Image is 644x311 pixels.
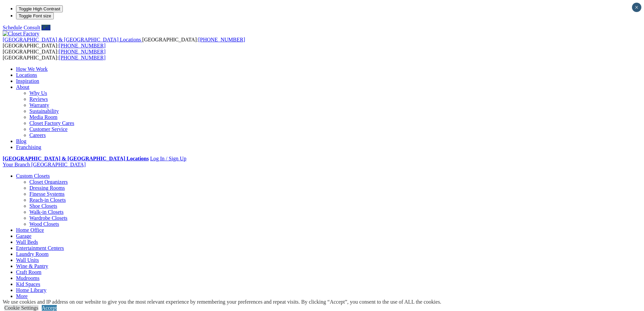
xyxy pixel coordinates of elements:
[3,156,149,161] a: [GEOGRAPHIC_DATA] & [GEOGRAPHIC_DATA] Locations
[16,138,26,144] a: Blog
[29,108,59,114] a: Sustainability
[198,37,245,42] a: [PHONE_NUMBER]
[16,66,48,72] a: How We Work
[4,305,38,311] a: Cookie Settings
[16,227,44,233] a: Home Office
[19,13,51,18] span: Toggle Font size
[41,25,50,30] a: Call
[16,78,39,84] a: Inspiration
[29,126,67,132] a: Customer Service
[31,162,86,167] span: [GEOGRAPHIC_DATA]
[16,239,38,245] a: Wall Beds
[29,132,46,138] a: Careers
[29,221,59,227] a: Wood Closets
[16,293,28,299] a: More menu text will display only on big screen
[16,281,40,287] a: Kid Spaces
[19,6,60,11] span: Toggle High Contrast
[16,245,64,251] a: Entertainment Centers
[29,191,64,197] a: Finesse Systems
[29,185,65,191] a: Dressing Rooms
[16,275,39,281] a: Mudrooms
[3,162,30,167] span: Your Branch
[3,25,40,30] a: Schedule Consult
[29,96,48,102] a: Reviews
[16,251,48,257] a: Laundry Room
[29,90,47,96] a: Why Us
[16,5,63,12] button: Toggle High Contrast
[3,37,141,42] span: [GEOGRAPHIC_DATA] & [GEOGRAPHIC_DATA] Locations
[29,197,66,203] a: Reach-in Closets
[42,305,57,311] a: Accept
[16,84,29,90] a: About
[29,120,74,126] a: Closet Factory Cares
[3,37,245,48] span: [GEOGRAPHIC_DATA]: [GEOGRAPHIC_DATA]:
[16,233,31,239] a: Garage
[29,102,49,108] a: Warranty
[16,263,48,269] a: Wine & Pantry
[59,55,106,60] a: [PHONE_NUMBER]
[150,156,186,161] a: Log In / Sign Up
[16,269,41,275] a: Craft Room
[632,3,641,12] button: Close
[29,215,67,221] a: Wardrobe Closets
[3,37,142,42] a: [GEOGRAPHIC_DATA] & [GEOGRAPHIC_DATA] Locations
[3,162,86,167] a: Your Branch [GEOGRAPHIC_DATA]
[29,114,57,120] a: Media Room
[16,173,50,179] a: Custom Closets
[3,49,106,60] span: [GEOGRAPHIC_DATA]: [GEOGRAPHIC_DATA]:
[16,72,37,78] a: Locations
[29,203,57,209] a: Shoe Closets
[16,287,46,293] a: Home Library
[3,31,39,37] img: Closet Factory
[59,49,106,54] a: [PHONE_NUMBER]
[16,144,41,150] a: Franchising
[16,257,39,263] a: Wall Units
[3,299,441,305] div: We use cookies and IP address on our website to give you the most relevant experience by remember...
[29,209,63,215] a: Walk-in Closets
[29,179,68,185] a: Closet Organizers
[59,43,106,48] a: [PHONE_NUMBER]
[16,12,54,19] button: Toggle Font size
